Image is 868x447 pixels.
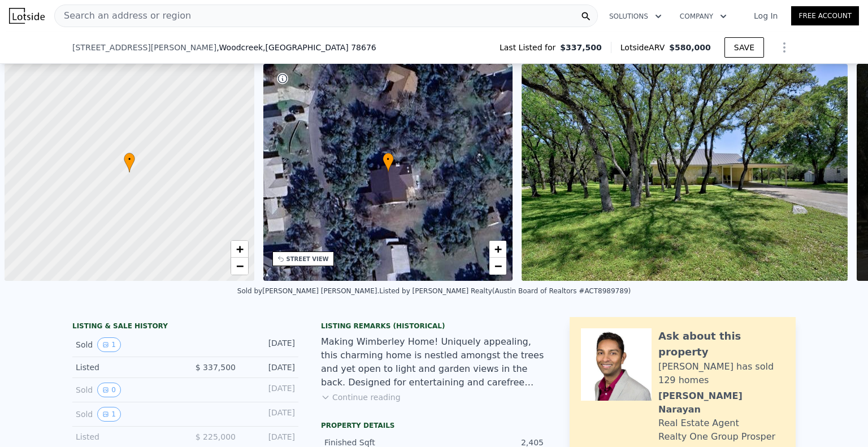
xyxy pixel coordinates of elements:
button: SAVE [724,37,764,58]
span: • [124,154,135,164]
span: + [494,242,502,256]
div: [DATE] [245,383,295,397]
span: • [383,154,394,164]
div: Sold [76,383,176,397]
div: Listed [76,431,176,442]
span: − [236,259,243,273]
div: [DATE] [245,431,295,442]
div: STREET VIEW [287,255,329,263]
button: Show Options [773,36,796,59]
span: [STREET_ADDRESS][PERSON_NAME] [72,42,216,53]
div: Listed by [PERSON_NAME] Realty (Austin Board of Realtors #ACT8989789) [379,287,631,295]
div: [DATE] [245,337,295,352]
span: $580,000 [669,43,711,52]
img: Lotside [9,8,45,24]
div: Property details [321,421,547,430]
span: Last Listed for [500,42,560,53]
span: Search an address or region [55,9,191,23]
div: Sold [76,407,176,422]
span: − [494,259,502,273]
button: Continue reading [321,392,401,403]
a: Zoom in [231,241,248,258]
div: Sold [76,337,176,352]
span: $ 225,000 [196,432,236,441]
div: [DATE] [245,407,295,422]
span: $337,500 [560,42,602,53]
div: • [124,153,135,172]
img: Sale: 155199165 Parcel: 96089922 [522,64,848,281]
div: • [383,153,394,172]
div: Making Wimberley Home! Uniquely appealing, this charming home is nestled amongst the trees and ye... [321,335,547,389]
a: Log In [740,10,791,21]
div: Real Estate Agent [658,416,739,430]
div: [DATE] [245,362,295,373]
div: Listed [76,362,176,373]
a: Zoom in [489,241,506,258]
div: [PERSON_NAME] Narayan [658,389,784,416]
button: Company [671,6,736,27]
span: , [GEOGRAPHIC_DATA] 78676 [263,43,376,52]
button: View historical data [97,337,121,352]
div: Listing Remarks (Historical) [321,322,547,331]
span: , Woodcreek [216,42,376,53]
a: Zoom out [231,258,248,275]
a: Zoom out [489,258,506,275]
span: Lotside ARV [620,42,669,53]
span: $ 337,500 [196,363,236,372]
button: Solutions [600,6,671,27]
button: View historical data [97,383,121,397]
div: [PERSON_NAME] has sold 129 homes [658,360,784,387]
div: Ask about this property [658,328,784,360]
div: Sold by [PERSON_NAME] [PERSON_NAME] . [237,287,379,295]
div: LISTING & SALE HISTORY [72,322,298,333]
span: + [236,242,243,256]
a: Free Account [791,6,859,25]
button: View historical data [97,407,121,422]
div: Realty One Group Prosper [658,430,775,444]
